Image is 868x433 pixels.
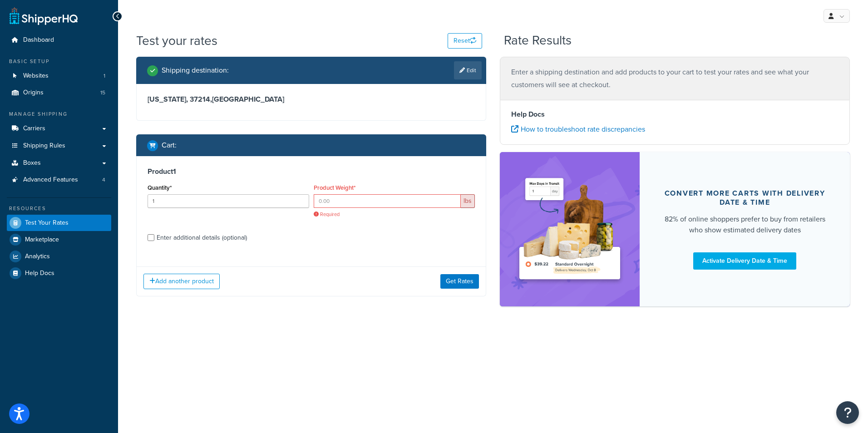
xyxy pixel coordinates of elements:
[148,167,475,176] h3: Product 1
[693,252,796,270] a: Activate Delivery Date & Time
[314,184,355,191] label: Product Weight*
[7,68,111,84] li: Websites
[25,219,69,227] span: Test Your Rates
[102,176,105,184] span: 4
[157,231,247,244] div: Enter additional details (optional)
[461,194,475,208] span: lbs
[7,110,111,118] div: Manage Shipping
[100,89,105,97] span: 15
[511,109,838,120] h4: Help Docs
[661,214,828,236] div: 82% of online shoppers prefer to buy from retailers who show estimated delivery dates
[314,211,475,218] span: Required
[162,141,177,149] h2: Cart :
[7,68,111,84] a: Websites1
[7,172,111,188] li: Advanced Features
[162,66,229,74] h2: Shipping destination :
[440,274,479,289] button: Get Rates
[448,33,482,49] button: Reset
[23,142,65,150] span: Shipping Rules
[504,34,572,48] h2: Rate Results
[7,172,111,188] a: Advanced Features4
[314,194,461,208] input: 0.00
[23,89,44,97] span: Origins
[7,84,111,101] li: Origins
[148,194,309,208] input: 0.0
[836,401,859,424] button: Open Resource Center
[454,61,482,79] a: Edit
[25,270,54,277] span: Help Docs
[7,215,111,231] a: Test Your Rates
[513,166,626,292] img: feature-image-ddt-36eae7f7280da8017bfb280eaccd9c446f90b1fe08728e4019434db127062ab4.png
[7,265,111,281] a: Help Docs
[23,176,78,184] span: Advanced Features
[661,189,828,207] div: Convert more carts with delivery date & time
[104,72,105,80] span: 1
[7,248,111,265] a: Analytics
[7,120,111,137] a: Carriers
[136,32,217,49] h1: Test your rates
[511,124,645,134] a: How to troubleshoot rate discrepancies
[7,32,111,49] a: Dashboard
[511,66,838,91] p: Enter a shipping destination and add products to your cart to test your rates and see what your c...
[148,95,475,104] h3: [US_STATE], 37214 , [GEOGRAPHIC_DATA]
[7,231,111,248] a: Marketplace
[7,205,111,212] div: Resources
[7,84,111,101] a: Origins15
[25,236,59,244] span: Marketplace
[7,155,111,172] a: Boxes
[7,138,111,154] a: Shipping Rules
[23,125,45,133] span: Carriers
[148,184,172,191] label: Quantity*
[143,274,220,289] button: Add another product
[7,58,111,65] div: Basic Setup
[23,36,54,44] span: Dashboard
[25,253,50,261] span: Analytics
[148,234,154,241] input: Enter additional details (optional)
[23,72,49,80] span: Websites
[23,159,41,167] span: Boxes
